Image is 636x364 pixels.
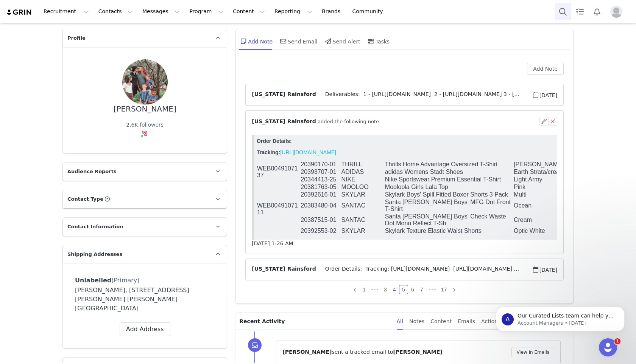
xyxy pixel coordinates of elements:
[381,285,390,294] li: 3
[131,64,260,78] td: Santa [PERSON_NAME] Boys' MFG Dot Front T-Shirt
[131,26,260,33] td: Thrills Home Advantage Oversized T-Shirt
[369,285,381,294] span: •••
[438,285,450,294] li: 17
[481,313,500,330] div: Actions
[131,41,260,48] td: Nike Sportswear Premium Essential T-Shirt
[126,121,164,129] div: 2.6K followers
[131,92,260,100] td: Skylark Texture Elastic Waist Shorts
[252,118,316,124] span: [US_STATE] Rainsford
[260,41,348,48] td: Light Army
[138,3,184,20] button: Messages
[47,26,87,33] td: 20390170-01
[614,338,620,344] span: 1
[390,285,399,294] a: 4
[369,285,381,294] li: Previous 5 Pages
[418,285,426,294] a: 7
[511,347,554,357] button: View in Emails
[252,265,316,274] span: [US_STATE] Rainsford
[114,105,176,113] div: [PERSON_NAME]
[458,313,475,330] div: Emails
[239,313,390,330] p: Recent Activity
[67,251,122,258] span: Shipping Addresses
[87,64,131,78] td: SANTAC
[67,34,86,42] span: Profile
[87,33,131,41] td: ADIDAS
[353,288,357,292] i: icon: left
[426,285,438,294] span: •••
[390,285,399,294] li: 4
[260,78,348,92] td: Cream
[131,78,260,92] td: Santa [PERSON_NAME] Boys' Check Waste Dot Mono Reflect T-Sh
[399,285,408,294] a: 5
[397,313,403,330] div: All
[399,285,408,294] li: 5
[260,64,348,78] td: Ocean
[47,41,87,48] td: 20344413-25
[317,3,347,20] a: Brands
[610,6,622,18] img: placeholder-profile.jpg
[87,78,131,92] td: SANTAC
[366,32,390,50] div: Tasks
[408,285,417,294] li: 6
[47,33,87,41] td: 20393707-01
[228,3,270,20] button: Content
[87,56,131,64] td: SKYLAR
[239,32,273,50] div: Add Note
[572,3,588,20] a: Tasks
[47,56,87,64] td: 20392616-01
[131,48,260,56] td: Mooloola Girls Lala Top
[3,14,26,20] strong: Tracking:
[599,338,617,356] iframe: Intercom live chat
[75,286,215,313] div: [PERSON_NAME], [STREET_ADDRESS][PERSON_NAME] [PERSON_NAME][GEOGRAPHIC_DATA]
[94,3,137,20] button: Contacts
[67,223,123,231] span: Contact Information
[3,26,47,48] td: WEB0049107137
[316,90,532,99] span: Deliverables: 1 - [URL][DOMAIN_NAME] 2 - [URL][DOMAIN_NAME] 3 - [URL][DOMAIN_NAME] 4 - [URL][DOMA...
[120,322,170,336] button: Add Address
[426,285,438,294] li: Next 5 Pages
[532,265,557,274] span: [DATE]
[408,285,417,294] a: 6
[260,56,348,64] td: Multi
[260,26,348,33] td: [PERSON_NAME]
[131,56,260,64] td: Skylark Boys' Spill Fitted Boxer Shorts 3 Pack
[381,285,390,294] a: 3
[417,285,426,294] li: 7
[527,63,564,75] button: Add Note
[75,277,111,284] span: Unlabelled
[87,92,131,100] td: SKYLAR
[142,130,148,136] img: instagram.svg
[122,59,168,105] img: 47ef756e-2a8b-477b-b4d5-93f8d6809342.jpg
[260,33,348,41] td: Earth Strata/cream White/gum4
[252,90,316,99] span: [US_STATE] Rainsford
[351,285,360,294] li: Previous Page
[270,3,317,20] button: Reporting
[316,265,532,274] span: Order Details: Tracking: [URL][DOMAIN_NAME] [URL][DOMAIN_NAME] WEB0049066904 20362384-01 CROCS Cr...
[485,291,636,344] iframe: Intercom notifications message
[67,195,103,203] span: Contact Type
[439,285,449,294] a: 17
[3,48,47,100] td: WEB0049107111
[6,9,33,16] img: grin logo
[282,349,332,355] span: [PERSON_NAME]
[589,3,605,20] button: Notifications
[279,32,318,50] div: Send Email
[430,313,452,330] div: Content
[47,64,87,78] td: 20383480-04
[67,168,117,175] span: Audience Reports
[555,3,571,20] button: Search
[532,90,557,99] span: [DATE]
[111,277,139,284] span: (Primary)
[47,92,87,100] td: 20392553-02
[252,118,380,125] span: ⁨ ⁩ added the following note:
[606,6,630,18] button: Profile
[87,41,131,48] td: NIKE
[332,349,393,355] span: sent a tracked email to
[449,285,458,294] li: Next Page
[185,3,228,20] button: Program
